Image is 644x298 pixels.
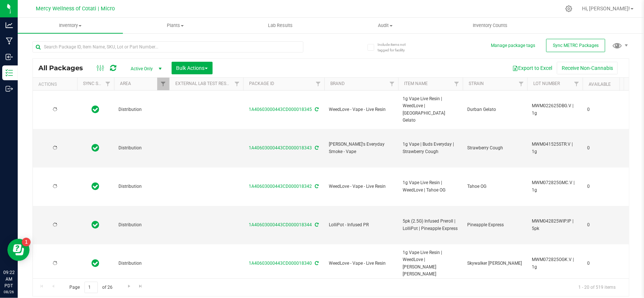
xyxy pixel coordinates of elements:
span: 0 [587,106,615,113]
span: Sync from Compliance System [314,107,319,112]
a: Plants [123,18,228,33]
a: Brand [330,81,345,86]
input: Search Package ID, Item Name, SKU, Lot or Part Number... [32,41,303,53]
a: Package ID [249,81,274,86]
a: 1A40603000443CD000018342 [249,184,312,189]
a: Filter [231,78,243,90]
p: 09:22 AM PDT [3,269,14,289]
span: In Sync [92,258,100,268]
inline-svg: Manufacturing [6,37,13,45]
a: Inventory Counts [438,18,543,33]
a: Item Name [404,81,428,86]
span: Distribution [118,145,165,152]
span: MWM022625DBG.V | 1g [532,102,578,116]
span: In Sync [92,143,100,153]
iframe: Resource center [7,239,30,261]
span: Sync METRC Packages [553,43,599,48]
a: Go to the next page [124,282,134,292]
span: [PERSON_NAME]'s Everyday Smoke - Vape [329,141,394,155]
a: 1A40603000443CD000018344 [249,222,312,227]
button: Bulk Actions [172,62,213,74]
span: Audit [333,22,438,29]
span: MWM072825GMC.V | 1g [532,179,578,193]
span: Sync from Compliance System [314,184,319,189]
a: Audit [333,18,438,33]
iframe: Resource center unread badge [22,238,31,247]
span: Sync from Compliance System [314,145,319,150]
span: 1g Vape Live Resin | WeedLove | [GEOGRAPHIC_DATA] Gelato [403,95,458,124]
span: WeedLove - Vape - Live Resin [329,106,394,113]
span: WeedLove - Vape - Live Resin [329,183,394,190]
a: Filter [571,78,583,90]
span: 1g Vape Live Resin | WeedLove | Tahoe OG [403,179,458,193]
button: Manage package tags [491,43,535,49]
span: In Sync [92,220,100,230]
span: Inventory [18,22,123,29]
span: Distribution [118,221,165,228]
span: Mercy Wellness of Cotati | Micro [36,6,115,12]
p: 08/26 [3,289,14,295]
span: Pineapple Express [467,221,523,228]
span: Bulk Actions [176,65,208,71]
span: Skywalker [PERSON_NAME] [467,260,523,267]
a: Inventory [18,18,123,33]
span: Distribution [118,183,165,190]
span: Hi, [PERSON_NAME]! [582,6,630,11]
inline-svg: Analytics [6,21,13,29]
span: MWM042825WIP.IP | 5pk [532,218,578,232]
a: 1A40603000443CD000018345 [249,107,312,112]
span: In Sync [92,181,100,192]
span: MWM072825OGK.V | 1g [532,256,578,270]
span: MWM041525STR.V | 1g [532,141,578,155]
span: Page of 26 [63,282,119,293]
inline-svg: Outbound [6,85,13,92]
button: Receive Non-Cannabis [557,62,618,74]
button: Sync METRC Packages [546,39,605,52]
span: 0 [587,260,615,267]
span: Durban Gelato [467,106,523,113]
span: 0 [587,183,615,190]
input: 1 [85,282,98,293]
span: Sync from Compliance System [314,261,319,266]
a: Filter [451,78,463,90]
span: Lab Results [258,22,303,29]
span: Tahoe OG [467,183,523,190]
a: 1A40603000443CD000018340 [249,261,312,266]
span: Distribution [118,106,165,113]
span: 0 [587,145,615,152]
span: Include items not tagged for facility [378,42,414,53]
a: Strain [469,81,484,86]
a: Available [589,82,611,87]
a: Filter [102,78,114,90]
button: Export to Excel [507,62,557,74]
a: Go to the last page [135,282,146,292]
a: Area [120,81,131,86]
span: Strawberry Cough [467,145,523,152]
span: LolliPot - Infused PR [329,221,394,228]
a: Filter [157,78,169,90]
span: WeedLove - Vape - Live Resin [329,260,394,267]
a: Filter [312,78,324,90]
span: Sync from Compliance System [314,222,319,227]
inline-svg: Inventory [6,69,13,77]
div: Manage settings [564,5,574,12]
inline-svg: Inbound [6,53,13,61]
span: 1 - 20 of 519 items [572,282,621,293]
a: Lab Results [228,18,333,33]
span: 1g Vape | Buds Everyday | Strawberry Cough [403,141,458,155]
span: 0 [587,221,615,228]
span: Plants [123,22,228,29]
a: External Lab Test Result [175,81,233,86]
a: Lot Number [533,81,560,86]
span: Distribution [118,260,165,267]
span: In Sync [92,104,100,115]
span: All Packages [38,64,90,72]
a: Sync Status [83,81,111,86]
span: 5pk (2.5G) Infused Preroll | LolliPot | Pineapple Express [403,218,458,232]
a: Filter [386,78,398,90]
div: Actions [38,82,74,87]
span: Inventory Counts [463,22,518,29]
a: 1A40603000443CD000018343 [249,145,312,150]
a: Filter [515,78,527,90]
